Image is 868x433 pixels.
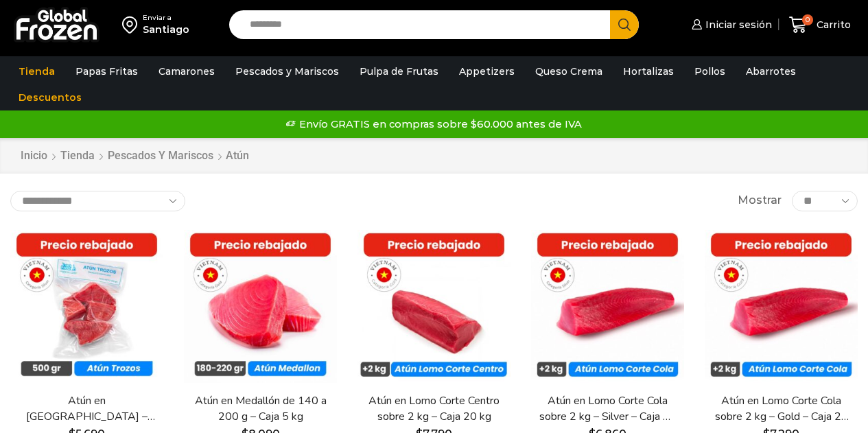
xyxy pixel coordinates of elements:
a: Queso Crema [528,58,609,84]
a: Hortalizas [616,58,681,84]
a: 0 Carrito [786,9,854,41]
a: Camarones [152,58,222,84]
a: Pescados y Mariscos [228,58,346,84]
a: Pescados y Mariscos [107,148,214,164]
h1: Atún [226,149,249,162]
select: Pedido de la tienda [10,191,185,211]
a: Pollos [688,58,732,84]
button: Search button [610,10,639,39]
span: Carrito [813,18,851,32]
span: Mostrar [738,193,782,209]
div: Santiago [143,23,189,36]
a: Abarrotes [739,58,803,84]
span: Iniciar sesión [702,18,772,32]
div: Enviar a [143,13,189,23]
a: Appetizers [452,58,521,84]
a: Iniciar sesión [688,11,772,38]
a: Atún en Lomo Corte Cola sobre 2 kg – Gold – Caja 20 kg [712,393,850,425]
a: Atún en Lomo Corte Centro sobre 2 kg – Caja 20 kg [365,393,503,425]
a: Atún en Medallón de 140 a 200 g – Caja 5 kg [191,393,329,425]
a: Atún en [GEOGRAPHIC_DATA] – Caja 10 kg [18,393,156,425]
a: Inicio [20,148,48,164]
img: address-field-icon.svg [122,13,143,36]
a: Atún en Lomo Corte Cola sobre 2 kg – Silver – Caja 20 kg [539,393,677,425]
a: Pulpa de Frutas [353,58,445,84]
a: Papas Fritas [69,58,145,84]
span: 0 [802,14,813,25]
nav: Breadcrumb [20,148,249,164]
a: Tienda [60,148,95,164]
a: Descuentos [12,84,89,110]
a: Tienda [12,58,62,84]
